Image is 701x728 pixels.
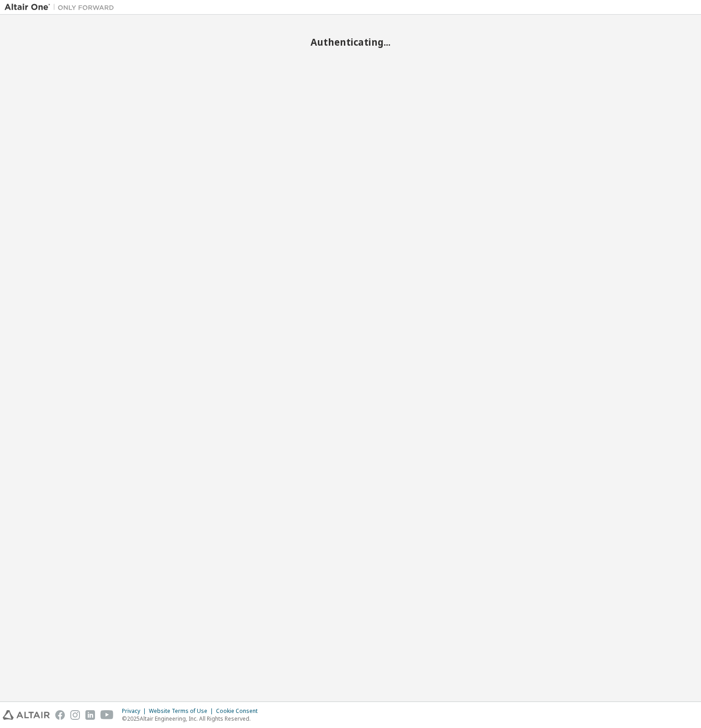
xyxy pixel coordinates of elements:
[85,710,95,720] img: linkedin.svg
[216,707,263,715] div: Cookie Consent
[149,707,216,715] div: Website Terms of Use
[5,36,696,48] h2: Authenticating...
[122,715,263,723] p: © 2025 Altair Engineering, Inc. All Rights Reserved.
[3,710,50,720] img: altair_logo.svg
[122,707,149,715] div: Privacy
[55,710,65,720] img: facebook.svg
[100,710,114,720] img: youtube.svg
[5,3,119,12] img: Altair One
[70,710,80,720] img: instagram.svg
